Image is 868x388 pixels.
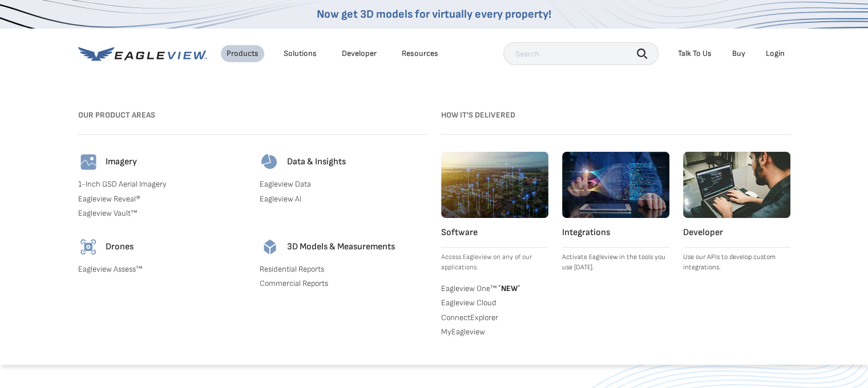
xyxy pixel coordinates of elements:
[227,48,259,59] div: Products
[78,208,246,219] a: Eagleview Vault™
[260,264,427,274] a: Residential Reports
[441,252,548,273] p: Access Eagleview on any of our applications.
[496,284,520,293] span: NEW
[260,278,427,289] a: Commercial Reports
[503,42,659,65] input: Search
[78,194,246,204] a: Eagleview Reveal®
[683,252,790,273] p: Use our APIs to develop custom integrations.
[683,227,790,239] h4: Developer
[78,106,427,124] h3: Our Product Areas
[287,156,346,168] h4: Data & Insights
[766,48,785,59] div: Login
[441,313,548,323] a: ConnectExplorer
[441,282,548,293] a: Eagleview One™ *NEW*
[317,7,551,21] a: Now get 3D models for virtually every property!
[562,152,669,273] a: Integrations Activate Eagleview in the tools you use [DATE].
[78,179,246,189] a: 1-Inch GSD Aerial Imagery
[106,241,134,253] h4: Drones
[678,48,712,59] div: Talk To Us
[260,237,280,257] img: 3d-models-icon.svg
[683,152,790,218] img: developer.webp
[260,152,280,172] img: data-icon.svg
[342,48,377,59] a: Developer
[562,252,669,273] p: Activate Eagleview in the tools you use [DATE].
[562,152,669,218] img: integrations.webp
[441,327,548,337] a: MyEagleview
[441,152,548,218] img: software.webp
[287,241,395,253] h4: 3D Models & Measurements
[284,48,317,59] div: Solutions
[402,48,438,59] div: Resources
[78,264,246,274] a: Eagleview Assess™
[441,227,548,239] h4: Software
[683,152,790,273] a: Developer Use our APIs to develop custom integrations.
[78,152,99,172] img: imagery-icon.svg
[441,106,790,124] h3: How it's Delivered
[562,227,669,239] h4: Integrations
[260,179,427,189] a: Eagleview Data
[106,156,137,168] h4: Imagery
[441,298,548,308] a: Eagleview Cloud
[732,48,745,59] a: Buy
[260,194,427,204] a: Eagleview AI
[78,237,99,257] img: drones-icon.svg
